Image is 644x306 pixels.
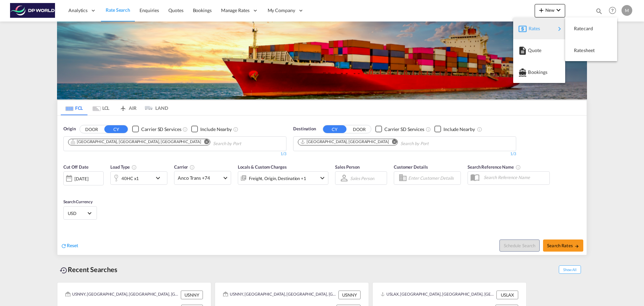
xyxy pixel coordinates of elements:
[519,42,560,59] div: Quote
[528,65,535,79] span: Bookings
[529,22,537,35] span: Rates
[528,44,535,57] span: Quote
[519,64,560,81] div: Bookings
[555,25,563,33] md-icon: icon-chevron-right
[513,39,565,61] button: Quote
[513,61,565,83] button: Bookings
